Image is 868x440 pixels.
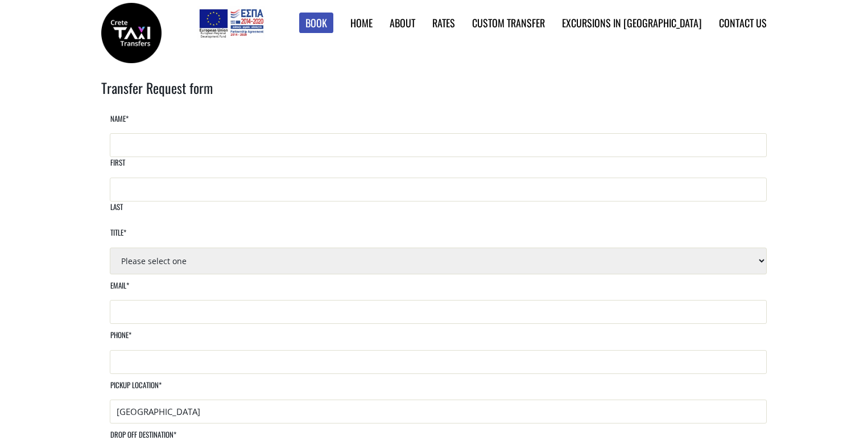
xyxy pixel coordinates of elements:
a: Custom Transfer [472,15,545,30]
h2: Transfer Request form [101,78,767,113]
a: Rates [432,15,455,30]
a: Contact us [719,15,767,30]
label: Email [110,280,129,300]
a: Home [350,15,373,30]
label: First [110,157,125,177]
label: Last [110,202,123,221]
img: e-bannersEUERDF180X90.jpg [197,6,265,40]
a: Book [299,13,333,34]
label: Pickup location [110,380,162,400]
label: Phone [110,330,131,349]
a: Excursions in [GEOGRAPHIC_DATA] [562,15,702,30]
img: Crete Taxi Transfers | Crete Taxi Transfers search results | Crete Taxi Transfers [101,3,162,63]
label: Name [110,113,129,133]
a: About [390,15,415,30]
label: Title [110,227,126,247]
a: Crete Taxi Transfers | Crete Taxi Transfers search results | Crete Taxi Transfers [101,26,162,38]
